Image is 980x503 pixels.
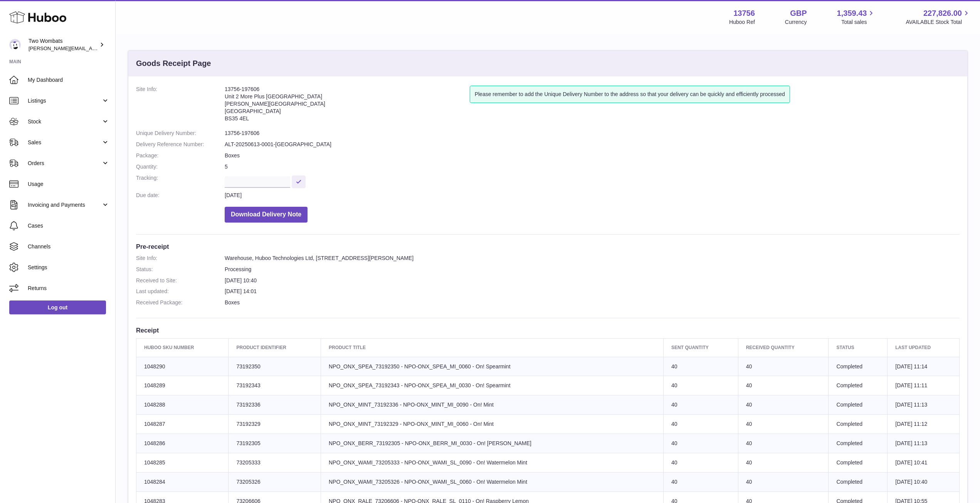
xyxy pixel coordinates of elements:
[136,434,229,453] td: 1048286
[738,472,829,491] td: 40
[888,339,960,357] th: Last updated
[136,242,960,251] h3: Pre-receipt
[28,76,109,84] span: My Dashboard
[225,207,308,223] button: Download Delivery Note
[225,277,960,284] dd: [DATE] 10:40
[136,192,225,199] dt: Due date:
[136,152,225,159] dt: Package:
[28,243,109,250] span: Channels
[664,472,738,491] td: 40
[738,453,829,472] td: 40
[729,19,755,26] div: Huboo Ref
[470,86,790,103] div: Please remember to add the Unique Delivery Number to the address so that your delivery can be qui...
[664,357,738,376] td: 40
[829,395,888,415] td: Completed
[136,339,229,357] th: Huboo SKU Number
[738,357,829,376] td: 40
[829,339,888,357] th: Status
[136,472,229,491] td: 1048284
[664,395,738,415] td: 40
[664,453,738,472] td: 40
[136,326,960,334] h3: Receipt
[136,395,229,415] td: 1048288
[888,395,960,415] td: [DATE] 11:13
[829,376,888,395] td: Completed
[923,8,962,19] span: 227,826.00
[888,472,960,491] td: [DATE] 10:40
[136,255,225,262] dt: Site Info:
[733,8,755,19] strong: 13756
[888,434,960,453] td: [DATE] 11:13
[225,255,960,262] dd: Warehouse, Huboo Technologies Ltd, [STREET_ADDRESS][PERSON_NAME]
[664,376,738,395] td: 40
[28,118,101,125] span: Stock
[829,434,888,453] td: Completed
[28,222,109,230] span: Cases
[738,415,829,434] td: 40
[229,395,321,415] td: 73192336
[829,472,888,491] td: Completed
[738,434,829,453] td: 40
[136,141,225,148] dt: Delivery Reference Number:
[829,415,888,434] td: Completed
[28,160,101,167] span: Orders
[28,264,109,271] span: Settings
[321,395,663,415] td: NPO_ONX_MINT_73192336 - NPO-ONX_MINT_MI_0090 - On! Mint
[664,339,738,357] th: Sent Quantity
[28,285,109,292] span: Returns
[136,376,229,395] td: 1048289
[28,97,101,105] span: Listings
[229,376,321,395] td: 73192343
[136,299,225,306] dt: Received Package:
[321,472,663,491] td: NPO_ONX_WAMI_73205326 - NPO-ONX_WAMI_SL_0060 - On! Watermelon Mint
[229,339,321,357] th: Product Identifier
[136,163,225,170] dt: Quantity:
[136,277,225,284] dt: Received to Site:
[321,357,663,376] td: NPO_ONX_SPEA_73192350 - NPO-ONX_SPEA_MI_0060 - On! Spearmint
[225,288,960,295] dd: [DATE] 14:01
[29,37,98,52] div: Two Wombats
[136,357,229,376] td: 1048290
[136,58,211,69] h3: Goods Receipt Page
[785,19,807,26] div: Currency
[9,39,21,51] img: philip.carroll@twowombats.com
[321,376,663,395] td: NPO_ONX_SPEA_73192343 - NPO-ONX_SPEA_MI_0030 - On! Spearmint
[136,86,225,126] dt: Site Info:
[888,415,960,434] td: [DATE] 11:12
[28,181,109,188] span: Usage
[136,130,225,137] dt: Unique Delivery Number:
[225,130,960,137] dd: 13756-197606
[790,8,807,19] strong: GBP
[738,395,829,415] td: 40
[136,174,225,188] dt: Tracking:
[136,415,229,434] td: 1048287
[136,453,229,472] td: 1048285
[229,472,321,491] td: 73205326
[225,152,960,159] dd: Boxes
[888,357,960,376] td: [DATE] 11:14
[888,376,960,395] td: [DATE] 11:11
[321,434,663,453] td: NPO_ONX_BERR_73192305 - NPO-ONX_BERR_MI_0030 - On! [PERSON_NAME]
[321,339,663,357] th: Product title
[321,453,663,472] td: NPO_ONX_WAMI_73205333 - NPO-ONX_WAMI_SL_0090 - On! Watermelon Mint
[664,434,738,453] td: 40
[229,434,321,453] td: 73192305
[888,453,960,472] td: [DATE] 10:41
[321,415,663,434] td: NPO_ONX_MINT_73192329 - NPO-ONX_MINT_MI_0060 - On! Mint
[9,300,106,314] a: Log out
[229,357,321,376] td: 73192350
[225,192,960,199] dd: [DATE]
[738,339,829,357] th: Received Quantity
[829,453,888,472] td: Completed
[225,163,960,170] dd: 5
[229,415,321,434] td: 73192329
[837,8,876,26] a: 1,359.43 Total sales
[28,201,101,209] span: Invoicing and Payments
[837,8,867,19] span: 1,359.43
[136,288,225,295] dt: Last updated:
[28,139,101,146] span: Sales
[829,357,888,376] td: Completed
[29,45,196,51] span: [PERSON_NAME][EMAIL_ADDRESS][PERSON_NAME][DOMAIN_NAME]
[225,86,470,126] address: 13756-197606 Unit 2 More Plus [GEOGRAPHIC_DATA] [PERSON_NAME][GEOGRAPHIC_DATA] [GEOGRAPHIC_DATA] ...
[225,266,960,273] dd: Processing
